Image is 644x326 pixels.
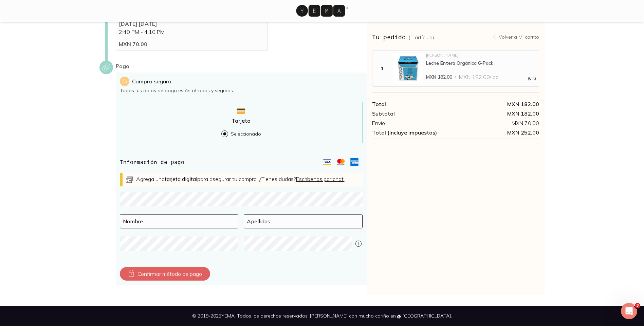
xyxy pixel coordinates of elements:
p: Seleccionado [231,131,261,137]
div: MXN 182.00 [456,101,539,107]
button: Confirmar método de pago [120,267,210,281]
strong: tarjeta digital [165,176,197,182]
span: ( 1 artículo ) [408,34,434,41]
div: MXN 182.00 [456,110,539,117]
span: MXN 182.00 / pz [459,74,498,80]
p: Compra seguro [132,77,171,85]
div: Total (Incluye impuestos) [372,129,456,136]
div: Total [372,101,456,107]
div: [PERSON_NAME] [426,53,536,57]
div: Pago [116,63,367,71]
span: MXN 252.00 [456,129,539,136]
div: Envío [372,120,456,126]
a: Escríbenos por chat. [296,176,345,182]
span: 3 [635,303,640,308]
h4: Información de pago [120,158,184,166]
a: Volver a Mi carrito [492,34,539,40]
p: Todos tus datos de pago están cifrados y seguros. [120,87,363,94]
div: Leche Entera Orgánica 6-Pack [426,60,536,66]
iframe: Intercom live chat [621,303,637,319]
span: [PERSON_NAME] con mucho cariño en [GEOGRAPHIC_DATA]. [310,313,452,319]
p: MXN 70.00 [119,41,265,47]
h3: Tu pedido [372,33,434,41]
span: Agrega una para asegurar tu compra. ¿Tienes dudas? [136,176,345,182]
span: (6 lt) [528,76,536,80]
p: [DATE] [DATE] [119,20,265,27]
p: 2:40 PM - 4:10 PM [119,28,265,35]
div: MXN 70.00 [456,120,539,126]
p: Volver a Mi carrito [499,34,539,40]
span: MXN 182.00 [426,74,452,80]
div: Subtotal [372,110,456,117]
p: Tarjeta [232,117,251,124]
img: Leche Entera Orgánica 6-Pack [393,53,423,84]
div: 1 [374,65,390,72]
